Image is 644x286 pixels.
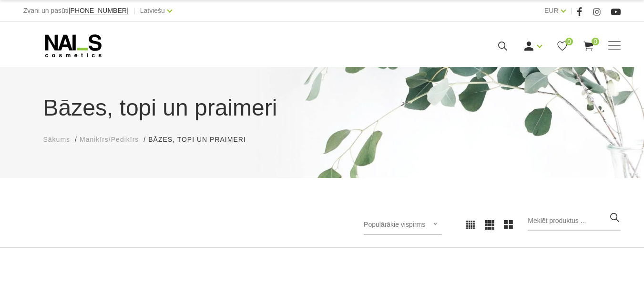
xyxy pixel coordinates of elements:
[140,5,165,16] a: Latviešu
[565,38,573,45] span: 0
[43,136,71,143] span: Sākums
[43,135,71,145] a: Sākums
[148,135,255,145] li: Bāzes, topi un praimeri
[23,5,129,17] div: Zvani un pasūti
[43,91,601,125] h1: Bāzes, topi un praimeri
[364,221,425,228] span: Populārākie vispirms
[528,212,621,231] input: Meklēt produktus ...
[133,5,135,17] span: |
[80,135,139,145] a: Manikīrs/Pedikīrs
[592,38,599,45] span: 0
[69,7,129,14] a: [PHONE_NUMBER]
[69,7,129,14] span: [PHONE_NUMBER]
[571,5,572,17] span: |
[80,136,139,143] span: Manikīrs/Pedikīrs
[556,40,568,52] a: 0
[583,40,594,52] a: 0
[544,5,559,16] a: EUR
